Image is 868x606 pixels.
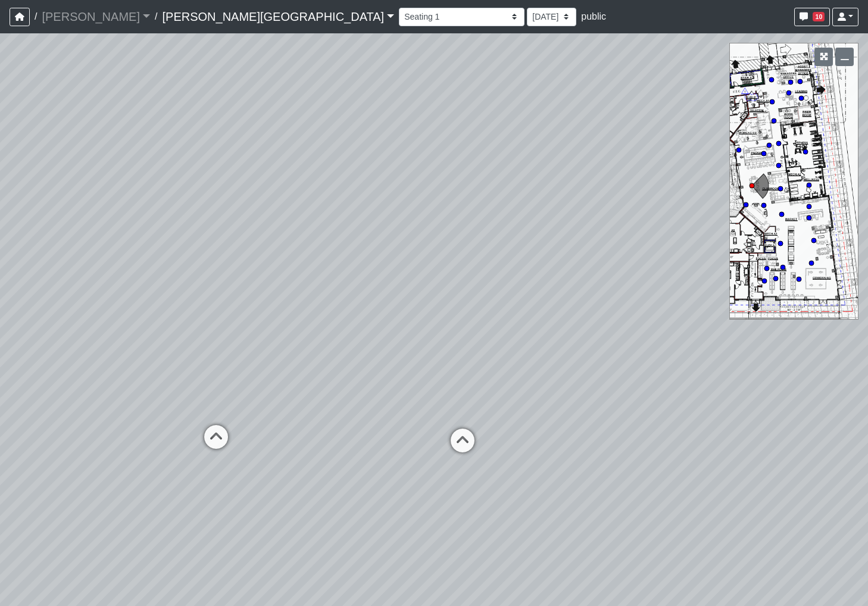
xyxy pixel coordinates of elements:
[813,12,825,21] span: 10
[9,582,79,606] iframe: Ybug feedback widget
[162,5,394,29] a: [PERSON_NAME][GEOGRAPHIC_DATA]
[794,8,830,26] button: 10
[581,11,606,21] span: public
[42,5,150,29] a: [PERSON_NAME]
[30,5,42,29] span: /
[150,5,162,29] span: /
